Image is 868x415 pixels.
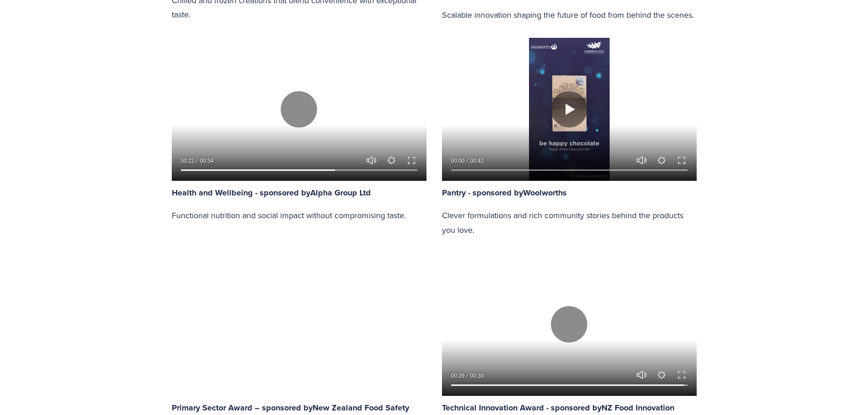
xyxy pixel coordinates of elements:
[467,156,486,165] div: Duration
[451,167,688,174] input: Seek
[442,187,523,199] strong: Pantry - sponsored by
[551,91,587,128] button: Play
[313,402,409,413] a: New Zealand Food Safety
[310,187,371,199] strong: Alpha Group Ltd
[442,402,601,414] strong: Technical Innovation Award - sponsored by
[523,187,567,198] a: Woolworths
[442,8,697,22] p: Scalable innovation shaping the future of food from behind the scenes.
[523,187,567,199] strong: Woolworths
[310,187,371,198] a: Alpha Group Ltd
[281,91,317,128] button: Play
[467,371,486,380] div: Duration
[551,306,587,343] button: Play
[172,402,313,414] strong: Primary Sector Award – sponsored by
[181,156,197,165] div: Current time
[197,156,216,165] div: Duration
[181,167,417,174] input: Seek
[442,208,697,237] p: Clever formulations and rich community stories behind the products you love.
[172,208,426,223] p: Functional nutrition and social impact without compromising taste.
[451,156,467,165] div: Current time
[451,382,688,388] input: Seek
[172,187,310,199] strong: Health and Wellbeing - sponsored by
[451,371,467,380] div: Current time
